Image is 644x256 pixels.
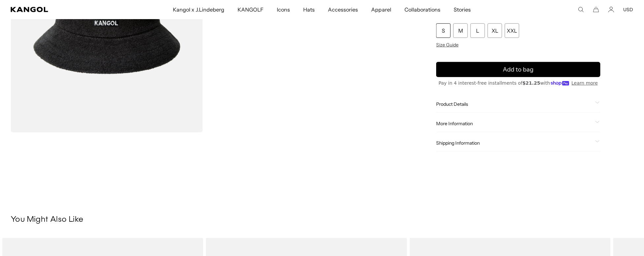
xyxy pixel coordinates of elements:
[578,7,584,13] summary: Search here
[11,7,114,12] a: Kangol
[436,121,593,127] span: More Information
[453,23,468,38] div: M
[624,7,633,13] button: USD
[505,23,519,38] div: XXL
[503,65,534,74] span: Add to bag
[436,140,593,146] span: Shipping Information
[470,23,485,38] div: L
[436,62,600,77] button: Add to bag
[488,23,502,38] div: XL
[608,7,614,13] a: Account
[436,23,451,38] div: S
[11,215,633,225] h3: You Might Also Like
[593,7,599,13] button: Cart
[436,101,593,107] span: Product Details
[436,42,459,48] span: Size Guide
